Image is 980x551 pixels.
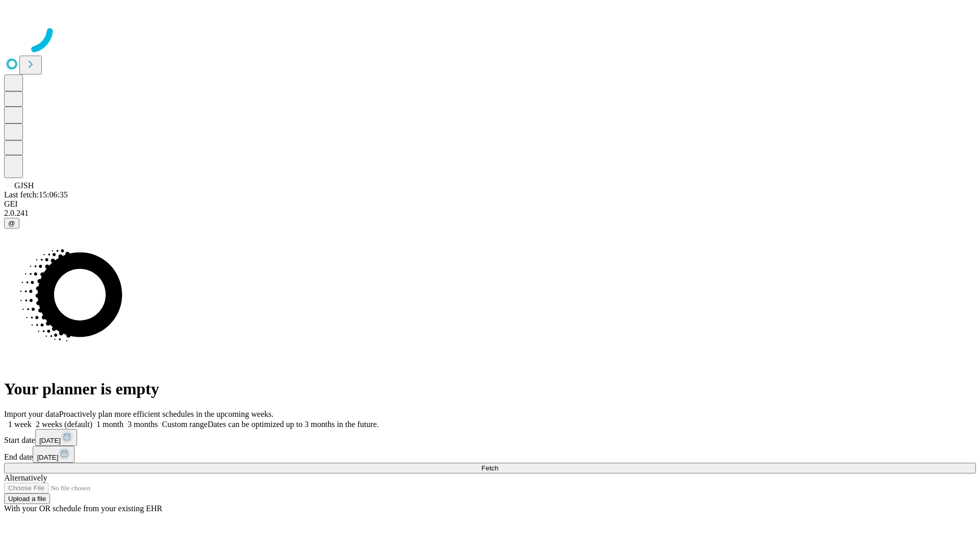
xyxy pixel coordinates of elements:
[128,420,158,429] span: 3 months
[4,218,19,229] button: @
[4,504,162,513] span: With your OR schedule from your existing EHR
[4,463,976,473] button: Fetch
[162,420,207,429] span: Custom range
[37,454,58,461] span: [DATE]
[4,380,976,398] h1: Your planner is empty
[14,181,34,190] span: GJSH
[36,420,92,429] span: 2 weeks (default)
[35,429,77,446] button: [DATE]
[8,420,32,429] span: 1 week
[208,420,379,429] span: Dates can be optimized up to 3 months in the future.
[4,199,976,209] div: GEI
[4,446,976,463] div: End date
[4,410,59,418] span: Import your data
[8,219,15,227] span: @
[481,464,498,472] span: Fetch
[33,446,75,463] button: [DATE]
[96,420,124,429] span: 1 month
[4,429,976,446] div: Start date
[4,209,976,218] div: 2.0.241
[4,473,47,482] span: Alternatively
[39,437,61,444] span: [DATE]
[59,410,274,418] span: Proactively plan more efficient schedules in the upcoming weeks.
[4,190,68,199] span: Last fetch: 15:06:35
[4,493,50,504] button: Upload a file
